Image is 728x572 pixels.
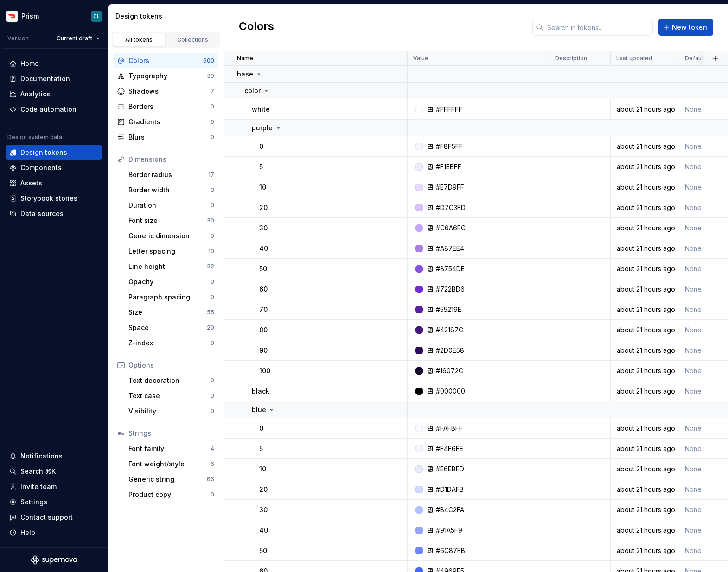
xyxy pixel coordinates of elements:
[6,525,102,540] button: Help
[436,203,466,212] div: #D7C3FD
[611,485,678,494] div: about 21 hours ago
[125,259,218,274] a: Line height22
[125,274,218,289] a: Opacity0
[211,293,214,301] div: 0
[611,142,678,151] div: about 21 hours ago
[7,133,62,141] div: Design system data
[436,485,464,494] div: #D1DAFB
[128,490,211,499] div: Product copy
[211,186,214,194] div: 3
[128,155,214,164] div: Dimensions
[658,19,713,36] button: New token
[436,325,463,335] div: #42187C
[252,123,273,133] p: purple
[20,59,39,68] div: Home
[611,325,678,335] div: about 21 hours ago
[259,346,268,355] p: 90
[239,19,274,36] h2: Colors
[616,55,652,62] p: Last updated
[57,35,92,42] span: Current draft
[6,479,102,494] a: Invite team
[207,476,214,483] div: 66
[211,232,214,240] div: 0
[685,55,718,62] p: DefaultDark
[259,526,268,535] p: 40
[436,526,462,535] div: #91A5F9
[128,338,211,348] div: Z-index
[6,449,102,464] button: Notifications
[211,377,214,384] div: 0
[6,145,102,160] a: Design tokens
[259,264,267,273] p: 50
[611,346,678,355] div: about 21 hours ago
[128,133,211,142] div: Blurs
[211,460,214,468] div: 6
[611,285,678,294] div: about 21 hours ago
[436,366,463,375] div: #16072C
[611,183,678,192] div: about 21 hours ago
[208,248,214,255] div: 10
[6,160,102,175] a: Components
[436,105,462,114] div: #FFFFFF
[125,167,218,182] a: Border radius17
[436,244,464,253] div: #A87EE4
[211,491,214,498] div: 0
[128,185,211,195] div: Border width
[20,105,77,114] div: Code automation
[208,171,214,178] div: 17
[211,392,214,400] div: 0
[114,84,218,99] a: Shadows7
[436,305,461,314] div: #55219E
[611,223,678,233] div: about 21 hours ago
[128,407,211,416] div: Visibility
[211,278,214,286] div: 0
[211,202,214,209] div: 0
[125,213,218,228] a: Font size30
[20,89,50,99] div: Analytics
[207,217,214,224] div: 30
[259,485,268,494] p: 20
[93,13,100,20] div: CL
[125,290,218,305] a: Paragraph spacing0
[611,203,678,212] div: about 21 hours ago
[252,105,270,114] p: white
[436,142,463,151] div: #F8F5FF
[259,203,268,212] p: 20
[128,323,207,332] div: Space
[259,464,266,474] p: 10
[413,55,428,62] p: Value
[436,264,465,273] div: #8754DE
[21,12,39,21] div: Prism
[207,309,214,316] div: 55
[128,277,211,286] div: Opacity
[20,467,56,476] div: Search ⌘K
[211,118,214,126] div: 9
[116,36,162,44] div: All tokens
[52,32,104,45] button: Current draft
[114,114,218,129] a: Gradients9
[128,71,207,81] div: Typography
[259,223,268,233] p: 30
[31,555,77,565] a: Supernova Logo
[128,247,208,256] div: Letter spacing
[128,391,211,400] div: Text case
[6,71,102,86] a: Documentation
[436,387,465,396] div: #000000
[128,170,208,179] div: Border radius
[211,103,214,110] div: 0
[20,497,47,507] div: Settings
[20,451,63,461] div: Notifications
[6,206,102,221] a: Data sources
[128,262,207,271] div: Line height
[259,546,267,555] p: 50
[259,444,263,453] p: 5
[436,223,466,233] div: #C6A6FC
[114,53,218,68] a: Colors600
[20,178,42,188] div: Assets
[20,513,73,522] div: Contact support
[20,209,64,218] div: Data sources
[125,229,218,243] a: Generic dimension0
[672,23,707,32] span: New token
[6,11,18,22] img: bd52d190-91a7-4889-9e90-eccda45865b1.png
[128,216,207,225] div: Font size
